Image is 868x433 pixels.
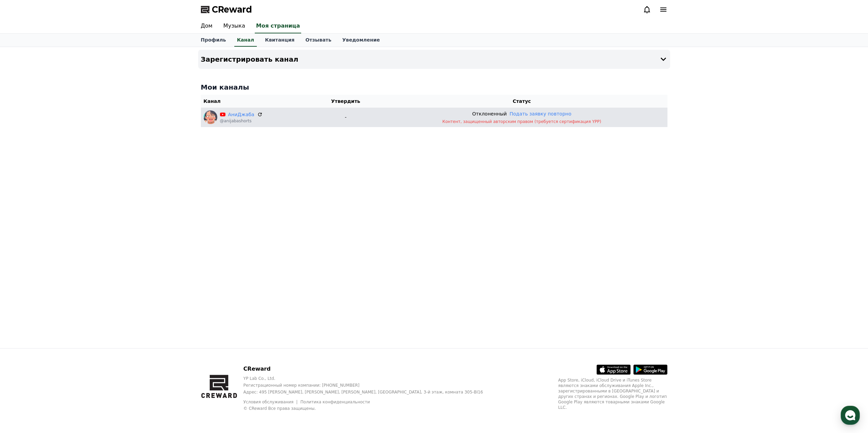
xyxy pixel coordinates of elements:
font: Моя страница [256,22,300,29]
a: Уведомление [337,34,385,47]
a: CReward [201,4,252,15]
img: АниДжаба [204,110,217,124]
font: Мои каналы [201,83,249,91]
a: Home [2,216,45,233]
a: АниДжаба [228,111,254,118]
font: Дом [201,22,212,29]
span: Messages [57,227,77,232]
font: Профиль [201,37,226,43]
a: Дом [195,19,218,33]
font: Канал [204,98,221,104]
font: Уведомление [342,37,380,43]
font: CReward [212,5,252,14]
button: Зарегистрировать канал [198,50,670,69]
font: Контент, защищенный авторским правом (требуется сертификация YPP) [442,119,601,124]
font: АниДжаба [228,112,254,117]
a: Условия обслуживания [244,400,299,404]
font: Квитанция [265,37,295,43]
a: Settings [88,216,131,233]
font: Условия обслуживания [244,400,294,404]
font: Канал [237,37,254,43]
font: Подать заявку повторно [510,111,571,117]
a: Профиль [195,34,232,47]
a: Музыка [218,19,251,33]
font: Зарегистрировать канал [201,55,298,63]
button: Подать заявку повторно [510,110,571,118]
a: Канал [234,34,257,47]
font: Статус [513,98,531,104]
font: Музыка [223,22,245,29]
a: Квитанция [260,34,300,47]
font: CReward [244,366,271,372]
a: Моя страница [255,19,301,33]
font: Регистрационный номер компании: [PHONE_NUMBER] [244,383,359,388]
span: Home [17,226,29,232]
font: Отклоненный [472,111,507,117]
font: @anijabashorts [220,119,252,123]
font: - [345,114,347,120]
a: Отзывать [300,34,337,47]
font: YP Lab Co., Ltd. [244,376,276,381]
font: Отзывать [305,37,331,43]
span: Settings [101,226,118,232]
font: Утвердить [331,98,360,104]
font: Адрес: 495 [PERSON_NAME], [PERSON_NAME], [PERSON_NAME], [GEOGRAPHIC_DATA], 3-й этаж, комната 305-... [244,390,483,395]
a: Политика конфиденциальности [300,400,370,404]
a: Messages [45,216,88,233]
font: App Store, iCloud, iCloud Drive и iTunes Store являются знаками обслуживания Apple Inc., зарегист... [558,378,667,410]
font: © CReward Все права защищены. [244,406,316,411]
